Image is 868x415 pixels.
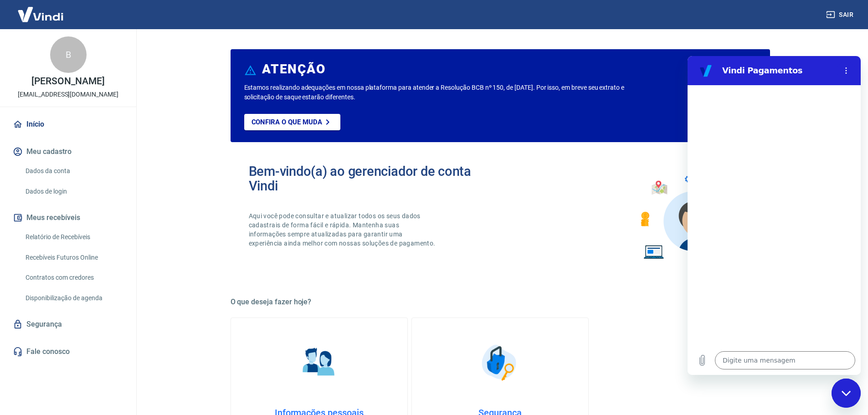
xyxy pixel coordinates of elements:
[688,56,861,375] iframe: Janela de mensagens
[832,379,861,408] iframe: Botão para abrir a janela de mensagens, conversa em andamento
[477,340,523,385] img: Segurança
[632,164,752,265] img: Imagem de um avatar masculino com diversos icones exemplificando as funcionalidades do gerenciado...
[11,314,125,334] a: Segurança
[22,289,125,307] a: Disponibilização de agenda
[231,297,770,307] h5: O que deseja fazer hoje?
[22,182,125,201] a: Dados de login
[252,118,322,126] p: Confira o que muda
[249,211,437,248] p: Aqui você pode consultar e atualizar todos os seus dados cadastrais de forma fácil e rápida. Mant...
[11,208,125,228] button: Meus recebíveis
[11,342,125,362] a: Fale conosco
[22,162,125,180] a: Dados da conta
[22,248,125,267] a: Recebíveis Futuros Online
[824,6,857,23] button: Sair
[11,0,70,28] img: Vindi
[244,114,340,130] a: Confira o que muda
[22,268,125,287] a: Contratos com credores
[18,90,118,99] p: [EMAIL_ADDRESS][DOMAIN_NAME]
[249,164,500,193] h2: Bem-vindo(a) ao gerenciador de conta Vindi
[11,142,125,162] button: Meu cadastro
[296,340,342,385] img: Informações pessoais
[50,36,87,73] div: B
[262,65,325,74] h6: ATENÇÃO
[22,228,125,246] a: Relatório de Recebíveis
[244,83,654,102] p: Estamos realizando adequações em nossa plataforma para atender a Resolução BCB nº 150, de [DATE]....
[31,77,104,86] p: [PERSON_NAME]
[11,114,125,134] a: Início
